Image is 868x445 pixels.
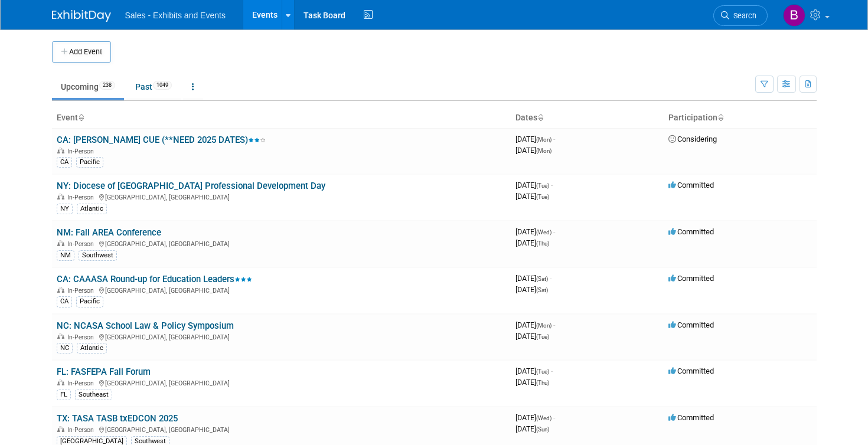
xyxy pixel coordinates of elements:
[57,135,266,145] a: CA: [PERSON_NAME] CUE (**NEED 2025 DATES)
[713,5,768,26] a: Search
[57,285,506,295] div: [GEOGRAPHIC_DATA], [GEOGRAPHIC_DATA]
[515,135,555,143] span: [DATE]
[57,157,72,168] div: CA
[668,320,714,329] span: Committed
[536,415,552,421] span: (Wed)
[515,227,555,236] span: [DATE]
[536,368,549,375] span: (Tue)
[717,113,723,122] a: Sort by Participation Type
[67,333,97,341] span: In-Person
[536,229,552,235] span: (Wed)
[52,76,124,98] a: Upcoming238
[77,343,107,354] div: Atlantic
[553,135,555,143] span: -
[515,192,549,201] span: [DATE]
[57,390,71,400] div: FL
[57,379,64,385] img: In-Person Event
[536,182,549,189] span: (Tue)
[515,378,549,387] span: [DATE]
[57,250,74,261] div: NM
[515,367,553,375] span: [DATE]
[536,276,548,282] span: (Sat)
[515,238,549,247] span: [DATE]
[78,113,84,122] a: Sort by Event Name
[515,146,552,155] span: [DATE]
[57,332,506,341] div: [GEOGRAPHIC_DATA], [GEOGRAPHIC_DATA]
[75,390,112,400] div: Southeast
[668,413,714,422] span: Committed
[52,41,111,63] button: Add Event
[52,108,511,128] th: Event
[79,250,117,261] div: Southwest
[57,287,64,293] img: In-Person Event
[668,181,714,189] span: Committed
[76,157,103,168] div: Pacific
[57,378,506,387] div: [GEOGRAPHIC_DATA], [GEOGRAPHIC_DATA]
[67,240,97,248] span: In-Person
[57,181,325,191] a: NY: Diocese of [GEOGRAPHIC_DATA] Professional Development Day
[57,296,72,307] div: CA
[57,192,506,201] div: [GEOGRAPHIC_DATA], [GEOGRAPHIC_DATA]
[57,367,151,377] a: FL: FASFEPA Fall Forum
[57,426,64,432] img: In-Person Event
[67,148,97,155] span: In-Person
[52,10,111,22] img: ExhibitDay
[668,367,714,375] span: Committed
[729,11,756,20] span: Search
[57,424,506,434] div: [GEOGRAPHIC_DATA], [GEOGRAPHIC_DATA]
[536,148,552,154] span: (Mon)
[57,238,506,248] div: [GEOGRAPHIC_DATA], [GEOGRAPHIC_DATA]
[57,194,64,199] img: In-Person Event
[67,194,97,201] span: In-Person
[536,194,549,200] span: (Tue)
[536,333,549,340] span: (Tue)
[57,333,64,339] img: In-Person Event
[57,274,252,284] a: CA: CAAASA Round-up for Education Leaders
[668,227,714,236] span: Committed
[551,181,553,189] span: -
[515,274,552,283] span: [DATE]
[99,81,115,90] span: 238
[536,322,552,329] span: (Mon)
[77,204,107,214] div: Atlantic
[553,320,555,329] span: -
[57,240,64,246] img: In-Person Event
[515,285,548,294] span: [DATE]
[57,413,178,424] a: TX: TASA TASB txEDCON 2025
[537,113,543,122] a: Sort by Start Date
[126,76,181,98] a: Past1049
[536,426,549,433] span: (Sun)
[515,181,553,189] span: [DATE]
[551,367,553,375] span: -
[536,287,548,293] span: (Sat)
[536,136,552,143] span: (Mon)
[668,274,714,283] span: Committed
[668,135,717,143] span: Considering
[57,320,234,331] a: NC: NCASA School Law & Policy Symposium
[67,426,97,434] span: In-Person
[515,320,555,329] span: [DATE]
[57,227,161,238] a: NM: Fall AREA Conference
[550,274,552,283] span: -
[536,379,549,386] span: (Thu)
[67,379,97,387] span: In-Person
[515,332,549,341] span: [DATE]
[57,148,64,153] img: In-Person Event
[125,11,226,20] span: Sales - Exhibits and Events
[664,108,817,128] th: Participation
[67,287,97,295] span: In-Person
[553,413,555,422] span: -
[783,4,805,27] img: Bellah Nelson
[76,296,103,307] div: Pacific
[511,108,664,128] th: Dates
[536,240,549,247] span: (Thu)
[553,227,555,236] span: -
[515,424,549,433] span: [DATE]
[57,343,73,354] div: NC
[57,204,73,214] div: NY
[153,81,172,90] span: 1049
[515,413,555,422] span: [DATE]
